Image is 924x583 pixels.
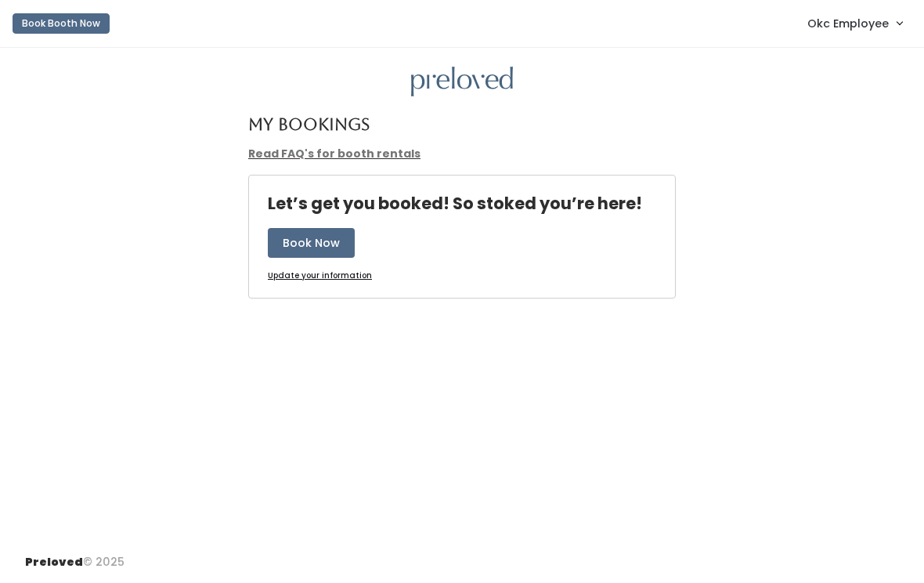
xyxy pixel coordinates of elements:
[248,146,420,161] a: Read FAQ's for booth rentals
[411,67,513,97] img: preloved logo
[25,554,83,570] span: Preloved
[792,6,918,40] a: Okc Employee
[268,194,642,212] h4: Let’s get you booked! So stoked you’re here!
[268,270,372,282] a: Update your information
[13,13,110,34] button: Book Booth Now
[268,270,372,281] u: Update your information
[13,6,110,41] a: Book Booth Now
[268,228,355,258] button: Book Now
[25,541,125,570] div: © 2025
[807,15,889,32] span: Okc Employee
[248,115,370,133] h4: My Bookings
